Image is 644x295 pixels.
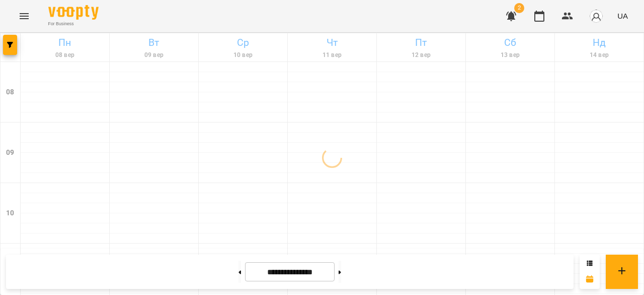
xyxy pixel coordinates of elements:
h6: Вт [111,35,197,50]
h6: 14 вер [556,50,642,60]
h6: Нд [556,35,642,50]
h6: 11 вер [289,50,375,60]
button: Menu [12,4,36,28]
h6: 13 вер [467,50,553,60]
h6: 08 вер [22,50,108,60]
button: UA [613,7,632,25]
h6: 08 [6,87,14,98]
h6: Ср [200,35,286,50]
img: avatar_s.png [589,9,603,23]
h6: 09 [6,147,14,158]
span: UA [617,11,628,21]
span: 2 [514,3,524,13]
img: Voopty Logo [48,5,99,20]
h6: Пн [22,35,108,50]
span: For Business [48,21,99,27]
h6: Пт [378,35,464,50]
h6: Сб [467,35,553,50]
h6: 10 вер [200,50,286,60]
h6: 12 вер [378,50,464,60]
h6: 10 [6,208,14,219]
h6: Чт [289,35,375,50]
h6: 09 вер [111,50,197,60]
